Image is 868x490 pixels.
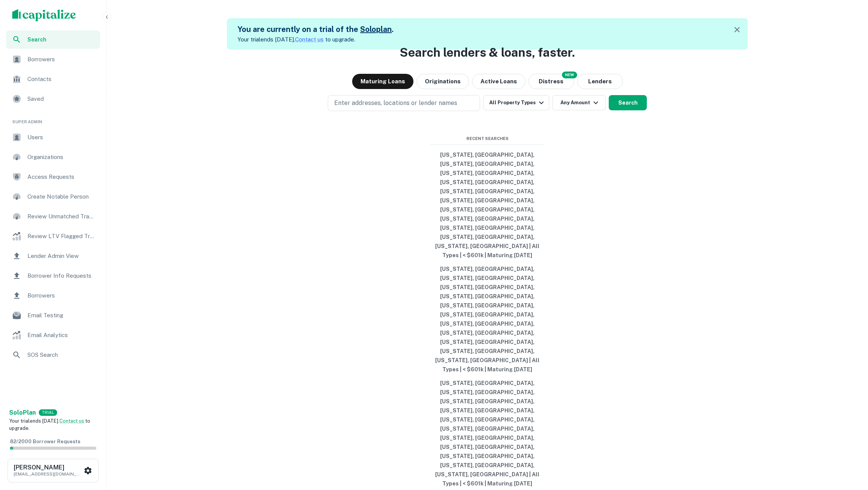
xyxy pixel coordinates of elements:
[328,95,480,111] button: Enter addresses, locations or lender names
[27,350,96,360] span: SOS Search
[360,25,392,34] a: Soloplan
[27,94,96,103] span: Saved
[352,74,413,89] button: Maturing Loans
[830,429,868,466] iframe: Chat Widget
[59,418,84,424] a: Contact us
[27,55,96,64] span: Borrowers
[9,418,90,431] span: Your trial ends [DATE]. to upgrade.
[6,286,100,305] a: Borrowers
[6,306,100,325] a: Email Testing
[27,172,96,181] span: Access Requests
[27,35,96,44] span: Search
[6,188,100,206] a: Create Notable Person
[6,267,100,285] a: Borrower Info Requests
[27,232,96,241] span: Review LTV Flagged Transactions
[552,95,606,110] button: Any Amount
[577,74,623,89] button: Lenders
[6,70,100,88] a: Contacts
[27,251,96,261] span: Lender Admin View
[562,72,577,78] div: NEW
[430,148,544,262] button: [US_STATE], [GEOGRAPHIC_DATA], [US_STATE], [GEOGRAPHIC_DATA], [US_STATE], [GEOGRAPHIC_DATA], [US_...
[400,43,575,62] h3: Search lenders & loans, faster.
[528,74,574,89] button: Search distressed loans with lien and other non-mortgage details.
[27,212,96,221] span: Review Unmatched Transactions
[609,95,647,110] button: Search
[27,192,96,201] span: Create Notable Person
[6,50,100,68] a: Borrowers
[238,24,394,35] h5: You are currently on a trial of the .
[27,271,96,280] span: Borrower Info Requests
[430,135,544,142] span: Recent Searches
[6,168,100,186] a: Access Requests
[334,99,457,108] p: Enter addresses, locations or lender names
[14,471,82,477] p: [EMAIL_ADDRESS][DOMAIN_NAME]
[27,133,96,142] span: Users
[12,9,76,21] img: capitalize-logo.png
[6,30,100,49] a: Search
[6,128,100,146] a: Users
[6,326,100,344] a: Email Analytics
[9,409,36,416] strong: Solo Plan
[6,148,100,166] a: Organizations
[295,36,324,43] a: Contact us
[483,95,549,110] button: All Property Types
[27,291,96,300] span: Borrowers
[39,409,57,416] div: TRIAL
[6,346,100,364] a: SOS Search
[6,110,100,128] li: Super Admin
[472,74,525,89] button: Active Loans
[27,153,96,162] span: Organizations
[27,311,96,320] span: Email Testing
[9,408,36,417] a: SoloPlan
[416,74,469,89] button: Originations
[27,75,96,84] span: Contacts
[430,262,544,376] button: [US_STATE], [GEOGRAPHIC_DATA], [US_STATE], [GEOGRAPHIC_DATA], [US_STATE], [GEOGRAPHIC_DATA], [US_...
[6,247,100,265] a: Lender Admin View
[238,35,394,44] p: Your trial ends [DATE]. to upgrade.
[6,207,100,226] a: Review Unmatched Transactions
[6,90,100,108] a: Saved
[8,459,99,482] button: [PERSON_NAME][EMAIL_ADDRESS][DOMAIN_NAME]
[27,331,96,340] span: Email Analytics
[14,465,82,471] h6: [PERSON_NAME]
[10,439,80,444] span: 82 / 2000 Borrower Requests
[6,227,100,245] a: Review LTV Flagged Transactions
